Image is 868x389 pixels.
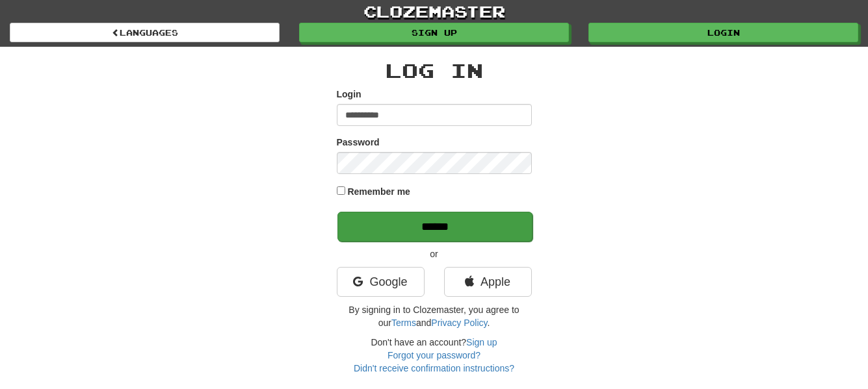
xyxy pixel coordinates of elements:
[588,23,858,42] a: Login
[431,318,487,328] a: Privacy Policy
[337,247,532,260] p: or
[337,267,425,297] a: Google
[354,363,514,373] a: Didn't receive confirmation instructions?
[337,60,532,81] h2: Log In
[337,88,362,101] label: Login
[299,23,569,42] a: Sign up
[391,318,416,328] a: Terms
[347,185,410,198] label: Remember me
[337,136,380,149] label: Password
[444,267,532,297] a: Apple
[337,303,532,329] p: By signing in to Clozemaster, you agree to our and .
[466,337,497,347] a: Sign up
[337,336,532,375] div: Don't have an account?
[10,23,280,42] a: Languages
[388,350,480,360] a: Forgot your password?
